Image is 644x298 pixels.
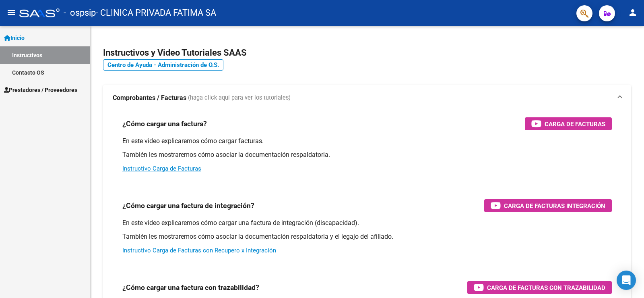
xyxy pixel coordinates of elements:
[467,281,612,294] button: Carga de Facturas con Trazabilidad
[122,150,612,159] p: También les mostraremos cómo asociar la documentación respaldatoria.
[188,94,291,102] span: (haga click aquí para ver los tutoriales)
[484,199,612,212] button: Carga de Facturas Integración
[4,85,77,94] span: Prestadores / Proveedores
[617,271,636,290] div: Open Intercom Messenger
[122,137,612,146] p: En este video explicaremos cómo cargar facturas.
[103,45,631,60] h2: Instructivos y Video Tutoriales SAAS
[103,85,631,111] mat-expansion-panel-header: Comprobantes / Facturas (haga click aquí para ver los tutoriales)
[628,8,638,17] mat-icon: person
[122,282,259,293] h3: ¿Cómo cargar una factura con trazabilidad?
[96,4,216,22] span: - CLINICA PRIVADA FATIMA SA
[122,232,612,241] p: También les mostraremos cómo asociar la documentación respaldatoria y el legajo del afiliado.
[122,200,254,211] h3: ¿Cómo cargar una factura de integración?
[545,119,605,129] span: Carga de Facturas
[6,8,16,17] mat-icon: menu
[64,4,96,22] span: - ospsip
[122,165,201,172] a: Instructivo Carga de Facturas
[4,33,25,42] span: Inicio
[504,201,605,211] span: Carga de Facturas Integración
[103,59,223,71] a: Centro de Ayuda - Administración de O.S.
[113,94,186,102] strong: Comprobantes / Facturas
[487,283,605,293] span: Carga de Facturas con Trazabilidad
[122,118,207,129] h3: ¿Cómo cargar una factura?
[525,117,612,130] button: Carga de Facturas
[122,247,276,254] a: Instructivo Carga de Facturas con Recupero x Integración
[122,219,612,227] p: En este video explicaremos cómo cargar una factura de integración (discapacidad).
